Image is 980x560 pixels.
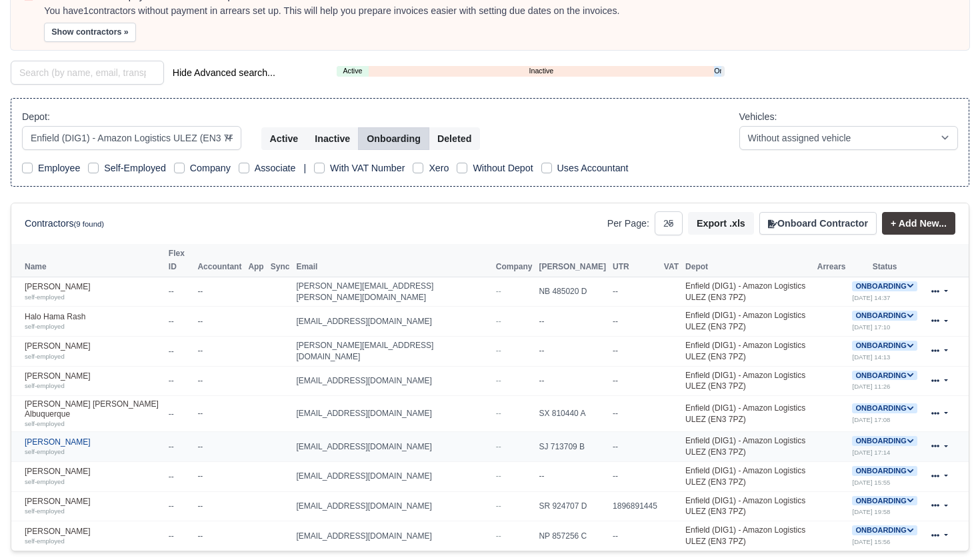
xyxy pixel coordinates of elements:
[11,244,165,277] th: Name
[165,432,195,462] td: --
[25,312,162,331] a: Halo Hama Rash self-employed
[165,491,195,521] td: --
[165,337,195,367] td: --
[38,161,80,176] label: Employee
[369,65,715,77] a: Inactive
[293,396,492,432] td: [EMAIL_ADDRESS][DOMAIN_NAME]
[245,244,267,277] th: App
[25,478,65,485] small: self-employed
[535,461,609,491] td: --
[852,281,917,291] span: Onboarding
[682,244,814,277] th: Depot
[429,161,449,176] label: Xero
[25,467,162,486] a: [PERSON_NAME] self-employed
[496,317,501,326] span: --
[165,366,195,396] td: --
[852,341,917,350] a: Onboarding
[303,163,306,173] span: |
[25,448,65,455] small: self-employed
[194,491,245,521] td: --
[609,432,661,462] td: --
[25,507,65,515] small: self-employed
[306,127,359,150] button: Inactive
[609,461,661,491] td: --
[685,525,805,546] a: Enfield (DIG1) - Amazon Logistics ULEZ (EN3 7PZ)
[496,501,501,511] span: --
[496,287,501,296] span: --
[165,277,195,307] td: --
[44,23,136,42] button: Show contractors »
[194,337,245,367] td: --
[25,282,162,301] a: [PERSON_NAME] self-employed
[661,244,682,277] th: VAT
[877,212,955,235] div: + Add New...
[852,466,917,476] span: Onboarding
[609,337,661,367] td: --
[496,376,501,385] span: --
[358,127,429,150] button: Onboarding
[330,161,405,176] label: With VAT Number
[267,244,293,277] th: Sync
[535,432,609,462] td: SJ 713709 B
[685,496,805,517] a: Enfield (DIG1) - Amazon Logistics ULEZ (EN3 7PZ)
[685,341,805,361] a: Enfield (DIG1) - Amazon Logistics ULEZ (EN3 7PZ)
[685,466,805,487] a: Enfield (DIG1) - Amazon Logistics ULEZ (EN3 7PZ)
[685,436,805,457] a: Enfield (DIG1) - Amazon Logistics ULEZ (EN3 7PZ)
[83,5,89,16] strong: 1
[293,307,492,337] td: [EMAIL_ADDRESS][DOMAIN_NAME]
[293,337,492,367] td: [PERSON_NAME][EMAIL_ADDRESS][DOMAIN_NAME]
[685,403,805,424] a: Enfield (DIG1) - Amazon Logistics ULEZ (EN3 7PZ)
[535,337,609,367] td: --
[25,382,65,389] small: self-employed
[535,491,609,521] td: SR 924707 D
[852,466,917,475] a: Onboarding
[759,212,877,235] button: Onboard Contractor
[852,416,890,423] small: [DATE] 17:08
[852,323,890,331] small: [DATE] 17:10
[852,496,917,505] a: Onboarding
[609,521,661,551] td: --
[293,521,492,551] td: [EMAIL_ADDRESS][DOMAIN_NAME]
[164,61,284,84] button: Hide Advanced search...
[293,491,492,521] td: [EMAIL_ADDRESS][DOMAIN_NAME]
[190,161,231,176] label: Company
[852,371,917,381] span: Onboarding
[194,521,245,551] td: --
[496,442,501,451] span: --
[165,521,195,551] td: --
[852,294,890,301] small: [DATE] 14:37
[25,341,162,361] a: [PERSON_NAME] self-employed
[609,244,661,277] th: UTR
[496,531,501,541] span: --
[293,366,492,396] td: [EMAIL_ADDRESS][DOMAIN_NAME]
[852,353,890,361] small: [DATE] 14:13
[194,307,245,337] td: --
[25,293,65,301] small: self-employed
[852,479,890,486] small: [DATE] 15:55
[194,277,245,307] td: --
[714,65,721,77] a: Onboarding
[852,525,917,535] span: Onboarding
[882,212,955,235] a: + Add New...
[25,371,162,391] a: [PERSON_NAME] self-employed
[194,244,245,277] th: Accountant
[165,396,195,432] td: --
[25,497,162,516] a: [PERSON_NAME] self-employed
[261,127,307,150] button: Active
[25,353,65,360] small: self-employed
[255,161,296,176] label: Associate
[609,277,661,307] td: --
[11,61,164,85] input: Search (by name, email, transporter id) ...
[852,538,890,545] small: [DATE] 15:56
[496,471,501,481] span: --
[473,161,533,176] label: Without Depot
[852,311,917,320] a: Onboarding
[104,161,166,176] label: Self-Employed
[535,307,609,337] td: --
[194,432,245,462] td: --
[165,461,195,491] td: --
[607,216,649,231] label: Per Page:
[493,244,536,277] th: Company
[535,244,609,277] th: [PERSON_NAME]
[685,371,805,391] a: Enfield (DIG1) - Amazon Logistics ULEZ (EN3 7PZ)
